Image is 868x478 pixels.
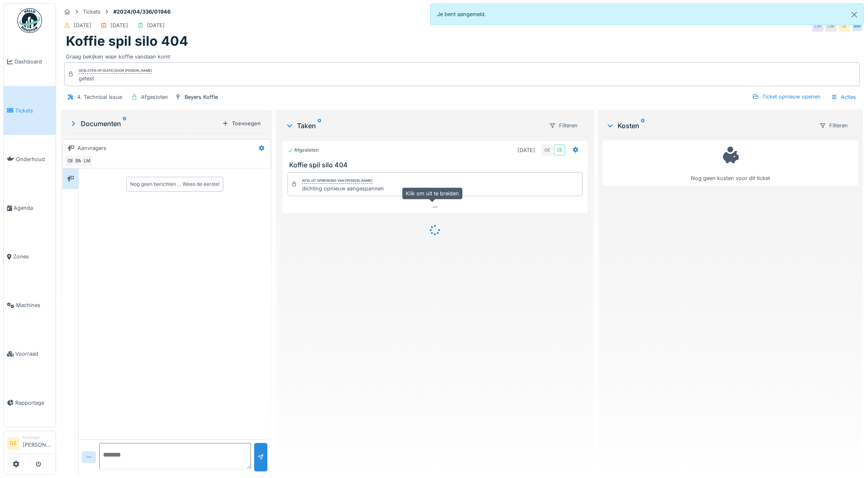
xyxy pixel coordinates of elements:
div: Tickets [83,8,101,16]
div: [DATE] [74,21,91,29]
div: Filteren [545,119,581,131]
div: Filteren [816,119,852,131]
div: [DATE] [110,21,128,29]
span: Agenda [14,204,52,212]
h3: Koffie spil silo 404 [289,161,584,169]
a: Zones [4,232,56,281]
div: LM [825,20,837,32]
span: Machines [16,301,52,309]
a: Onderhoud [4,135,56,183]
span: Dashboard [14,58,52,66]
a: Tickets [4,86,56,135]
div: Klik om uit te breiden [402,187,463,199]
div: GE [541,144,553,156]
div: [DATE] [147,21,165,29]
div: getest [79,75,152,82]
div: Je bent aangemeld. [430,3,864,25]
a: Agenda [4,183,56,232]
div: Nog geen kosten voor dit ticket [608,144,853,183]
div: Gesloten op [DATE] door [PERSON_NAME] [79,68,152,74]
div: 4. Technical issue [77,93,122,101]
div: dichting opnieuw aangespannen [302,185,384,192]
span: Onderhoud [16,155,52,163]
div: GE [554,144,565,156]
div: GE [65,155,76,166]
div: Afgesloten [141,93,168,101]
div: Aanvragers [77,144,106,152]
div: Beyers Koffie [185,93,218,101]
div: Afgesloten [288,147,319,154]
span: Zones [13,253,52,260]
sup: 0 [318,121,321,131]
div: Kosten [606,121,812,131]
div: GE [838,20,850,32]
div: LM [81,155,93,166]
div: Taken [285,121,542,131]
div: BM [852,20,863,32]
sup: 0 [641,121,645,131]
a: Machines [4,281,56,330]
span: Voorraad [15,350,52,358]
span: Rapportage [15,399,52,407]
div: Ticket opnieuw openen [749,91,824,102]
div: Acties [827,91,860,103]
div: Afsluit opmerking van [PERSON_NAME] [302,178,372,184]
li: [PERSON_NAME] [23,434,52,452]
div: Graag bekijken waar koffie vandaan komt [66,49,858,61]
div: Nog geen berichten … Wees de eerste! [130,180,220,188]
a: Dashboard [4,37,56,86]
a: Rapportage [4,378,56,427]
div: [DATE] [517,146,535,154]
a: GE Manager[PERSON_NAME] [7,434,52,454]
span: Tickets [15,107,52,115]
strong: #2024/04/336/01946 [110,8,174,16]
button: Close [845,4,863,26]
div: Documenten [69,119,219,129]
li: GE [7,437,19,450]
h1: Koffie spil silo 404 [66,33,188,49]
img: Badge_color-CXgf-gQk.svg [17,8,42,33]
a: Voorraad [4,330,56,378]
div: Toevoegen [219,118,264,129]
sup: 0 [123,119,126,129]
div: BM [73,155,84,166]
div: LM [812,20,824,32]
div: Manager [23,434,52,441]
